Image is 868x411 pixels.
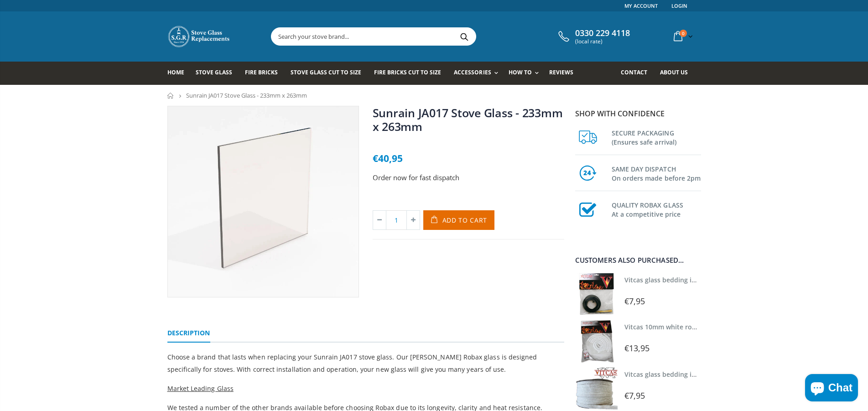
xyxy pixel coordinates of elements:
[245,62,285,85] a: Fire Bricks
[374,62,448,85] a: Fire Bricks Cut To Size
[186,91,307,99] span: Sunrain JA017 Stove Glass - 233mm x 263mm
[168,106,359,297] img: squarestoveglass_25ed60e1-3924-4cab-95c4-323afaf636af_800x_crop_center.webp
[612,127,701,147] h3: SECURE PACKAGING (Ensures safe arrival)
[167,68,184,76] span: Home
[196,68,232,76] span: Stove Glass
[575,108,701,119] p: Shop with confidence
[167,62,191,85] a: Home
[167,93,174,99] a: Home
[575,273,618,315] img: Vitcas stove glass bedding in tape
[373,172,564,183] p: Order now for fast dispatch
[509,68,532,76] span: How To
[442,216,488,224] span: Add to Cart
[624,296,645,307] span: €7,95
[680,30,687,37] span: 0
[621,62,654,85] a: Contact
[624,370,818,379] a: Vitcas glass bedding in tape - 2mm x 15mm x 2 meters (White)
[374,68,441,76] span: Fire Bricks Cut To Size
[660,68,688,76] span: About us
[373,152,403,165] span: €40,95
[454,68,491,76] span: Accessories
[612,163,701,183] h3: SAME DAY DISPATCH On orders made before 2pm
[509,62,543,85] a: How To
[549,62,580,85] a: Reviews
[291,68,361,76] span: Stove Glass Cut To Size
[245,68,278,76] span: Fire Bricks
[660,62,695,85] a: About us
[167,324,210,343] a: Description
[454,28,475,45] button: Search
[271,28,578,45] input: Search your stove brand...
[624,276,795,284] a: Vitcas glass bedding in tape - 2mm x 10mm x 2 meters
[624,323,803,331] a: Vitcas 10mm white rope kit - includes rope seal and glue!
[167,353,537,374] span: Choose a brand that lasts when replacing your Sunrain JA017 stove glass. Our [PERSON_NAME] Robax ...
[575,38,630,45] span: (local rate)
[670,27,695,45] a: 0
[167,384,234,393] span: Market Leading Glass
[167,25,231,48] img: Stove Glass Replacement
[621,68,647,76] span: Contact
[575,28,630,38] span: 0330 229 4118
[575,367,618,410] img: Vitcas stove glass bedding in tape
[291,62,368,85] a: Stove Glass Cut To Size
[802,374,861,404] inbox-online-store-chat: Shopify online store chat
[373,105,563,134] a: Sunrain JA017 Stove Glass - 233mm x 263mm
[575,257,701,264] div: Customers also purchased...
[549,68,573,76] span: Reviews
[556,28,630,45] a: 0330 229 4118 (local rate)
[624,343,650,354] span: €13,95
[423,210,495,230] button: Add to Cart
[624,390,645,401] span: €7,95
[612,199,701,219] h3: QUALITY ROBAX GLASS At a competitive price
[454,62,502,85] a: Accessories
[196,62,239,85] a: Stove Glass
[575,320,618,362] img: Vitcas white rope, glue and gloves kit 10mm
